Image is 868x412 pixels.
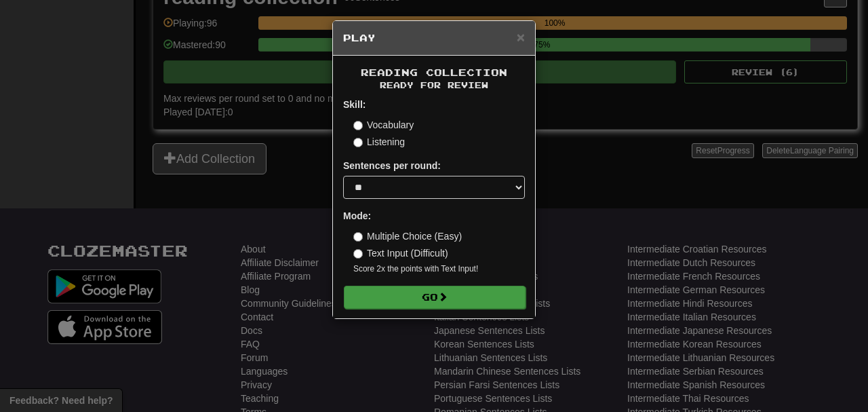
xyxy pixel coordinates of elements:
input: Multiple Choice (Easy) [353,232,363,242]
button: Close [517,30,525,44]
strong: Skill: [343,99,366,110]
strong: Mode: [343,210,371,221]
label: Sentences per round: [343,159,441,172]
input: Vocabulary [353,121,363,130]
label: Multiple Choice (Easy) [353,229,462,243]
input: Listening [353,138,363,147]
label: Listening [353,135,405,149]
label: Text Input (Difficult) [353,246,448,260]
span: × [517,29,525,45]
small: Score 2x the points with Text Input ! [353,263,525,275]
small: Ready for Review [343,79,525,91]
label: Vocabulary [353,118,414,132]
button: Go [344,286,526,309]
span: reading collection [361,67,507,78]
input: Text Input (Difficult) [353,249,363,259]
h5: Play [343,31,525,45]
